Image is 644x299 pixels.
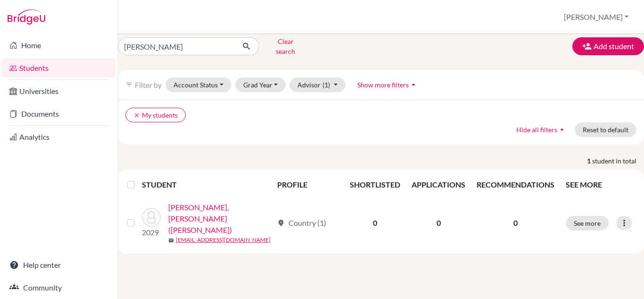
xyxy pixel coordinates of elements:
[168,202,273,236] a: [PERSON_NAME], [PERSON_NAME] ([PERSON_NAME])
[322,81,330,89] span: (1)
[344,173,406,196] th: SHORTLISTED
[560,8,633,26] button: [PERSON_NAME]
[2,278,116,297] a: Community
[2,128,116,146] a: Analytics
[409,80,418,89] i: arrow_drop_up
[572,37,644,55] button: Add student
[125,108,186,122] button: clearMy students
[118,37,235,55] input: Find student by name...
[471,173,560,196] th: RECOMMENDATIONS
[259,34,312,59] button: Clear search
[176,236,271,244] a: [EMAIL_ADDRESS][DOMAIN_NAME]
[135,80,162,89] span: Filter by
[8,9,45,25] img: Bridge-U
[2,59,116,77] a: Students
[344,196,406,250] td: 0
[560,173,640,196] th: SEE MORE
[406,196,471,250] td: 0
[587,156,592,166] strong: 1
[349,77,426,92] button: Show more filtersarrow_drop_up
[357,81,409,89] span: Show more filters
[289,77,346,92] button: Advisor(1)
[277,219,285,227] span: location_on
[272,173,344,196] th: PROFILE
[142,208,161,227] img: Hu, Xihu (Gareth)
[142,227,161,238] p: 2029
[557,125,567,134] i: arrow_drop_up
[168,238,174,243] span: mail
[2,256,116,274] a: Help center
[277,217,326,229] div: Country (1)
[2,104,116,123] a: Documents
[235,77,286,92] button: Grad Year
[592,156,644,166] span: student in total
[508,122,575,137] button: Hide all filtersarrow_drop_up
[142,173,272,196] th: STUDENT
[566,216,609,231] button: See more
[575,122,636,137] button: Reset to default
[133,112,140,119] i: clear
[2,82,116,101] a: Universities
[406,173,471,196] th: APPLICATIONS
[516,126,557,134] span: Hide all filters
[125,81,133,88] i: filter_list
[165,77,231,92] button: Account Status
[477,217,554,229] p: 0
[2,36,116,55] a: Home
